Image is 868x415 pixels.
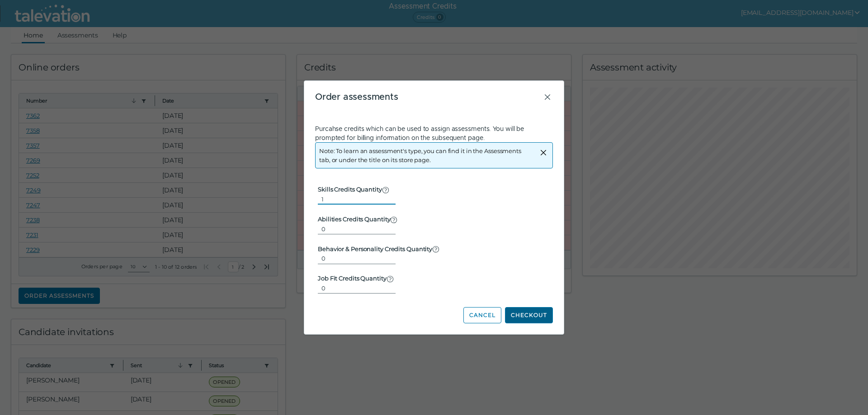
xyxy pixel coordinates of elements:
div: Note: To learn an assessment's type, you can find it in the Assessments tab, or under the title o... [319,143,533,168]
label: Behavior & Personality Credits Quantity [318,245,439,253]
h3: Order assessments [315,92,542,103]
label: Abilities Credits Quantity [318,215,397,224]
p: Purcahse credits which can be used to assign assessments. You will be prompted for billing inform... [315,124,553,142]
label: Skills Credits Quantity [318,186,389,194]
button: Cancel [463,307,501,323]
label: Job Fit Credits Quantity [318,275,394,283]
button: Close [542,92,553,103]
button: Checkout [505,307,553,323]
button: Close alert [538,146,549,157]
